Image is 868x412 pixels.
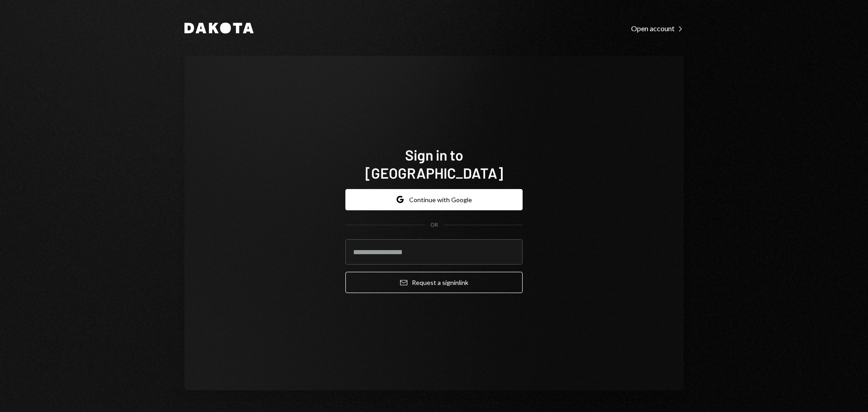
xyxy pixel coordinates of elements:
[430,221,438,229] div: OR
[345,146,523,182] h1: Sign in to [GEOGRAPHIC_DATA]
[345,272,523,293] button: Request a signinlink
[631,23,684,33] a: Open account
[345,189,523,210] button: Continue with Google
[631,24,684,33] div: Open account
